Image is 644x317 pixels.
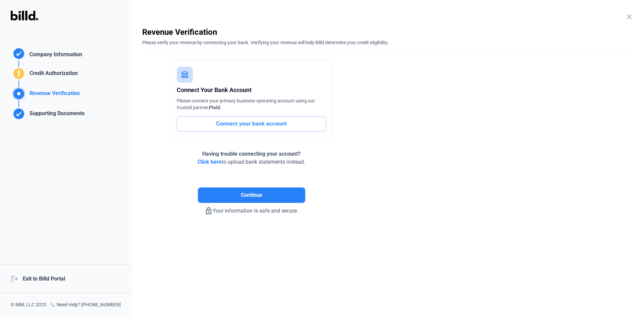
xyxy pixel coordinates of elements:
div: Need Help? [PHONE_NUMBER] [50,301,121,309]
div: Your information is safe and secure. [142,203,361,215]
mat-icon: logout [11,275,17,282]
button: Connect your bank account [177,116,326,132]
span: Plaid [209,105,220,110]
span: Having trouble connecting your account? [202,151,301,157]
img: Billd Logo [11,11,38,20]
mat-icon: lock_outline [205,207,213,215]
div: Connect Your Bank Account [177,85,326,95]
div: Please verify your revenue by connecting your bank. Verifying your revenue will help Billd determ... [142,37,633,46]
div: to upload bank statements instead. [198,150,305,166]
button: Continue [198,187,305,203]
div: Please connect your primary business operating account using our trusted partner, . [177,97,326,111]
span: Click here [198,159,222,165]
div: Credit Authorization [27,69,78,80]
span: Continue [241,191,262,199]
div: Supporting Documents [27,109,85,121]
div: Revenue Verification [142,27,633,37]
div: © Billd, LLC 2025 [11,301,46,309]
div: Company Information [27,51,82,60]
mat-icon: close [625,13,633,21]
div: Revenue Verification [27,89,80,100]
